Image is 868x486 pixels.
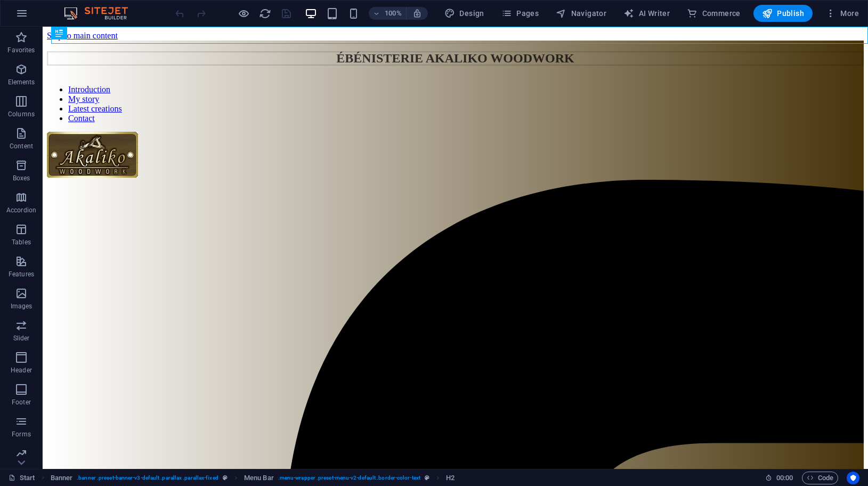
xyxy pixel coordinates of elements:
span: Commerce [687,8,741,19]
span: Pages [501,8,539,19]
span: : [784,474,785,482]
button: reload [258,7,271,20]
p: Boxes [13,174,30,182]
p: Features [9,270,34,278]
i: Reload page [259,7,271,20]
h6: Session time [765,472,793,484]
p: Accordion [6,206,36,214]
span: 00 00 [776,472,793,484]
img: Editor Logo [61,7,141,20]
div: Design (Ctrl+Alt+Y) [440,5,489,22]
span: Click to select. Double-click to edit [446,472,455,484]
button: Pages [497,5,543,22]
i: On resize automatically adjust zoom level to fit chosen device. [412,9,422,18]
a: Skip to main content [4,4,75,13]
p: Content [10,142,33,150]
button: Usercentrics [847,472,859,484]
span: More [825,8,859,19]
p: Elements [8,78,35,86]
span: Design [444,8,484,19]
i: This element is a customizable preset [223,475,228,481]
button: Click here to leave preview mode and continue editing [237,7,250,20]
span: Code [807,472,833,484]
button: Navigator [551,5,611,22]
button: Commerce [683,5,745,22]
button: AI Writer [619,5,674,22]
span: . banner .preset-banner-v3-default .parallax .parallax-fixed [77,472,218,484]
p: Header [11,366,32,375]
p: Forms [12,430,31,439]
p: Columns [8,110,35,118]
span: Publish [762,8,804,19]
button: Design [440,5,489,22]
h6: 100% [385,7,402,20]
nav: breadcrumb [51,472,455,484]
p: Tables [12,238,31,246]
i: This element is a customizable preset [425,475,429,481]
span: Navigator [556,8,606,19]
button: 100% [369,7,407,20]
button: Code [802,472,838,484]
span: AI Writer [623,8,670,19]
button: More [821,5,863,22]
p: Slider [13,334,30,342]
p: Images [11,302,33,310]
span: . menu-wrapper .preset-menu-v2-default .border-color-text [278,472,420,484]
span: Click to select. Double-click to edit [244,472,274,484]
span: Click to select. Double-click to edit [51,472,73,484]
p: Favorites [7,46,35,54]
button: Publish [753,5,813,22]
a: Click to cancel selection. Double-click to open Pages [9,472,35,484]
p: Footer [12,398,31,407]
